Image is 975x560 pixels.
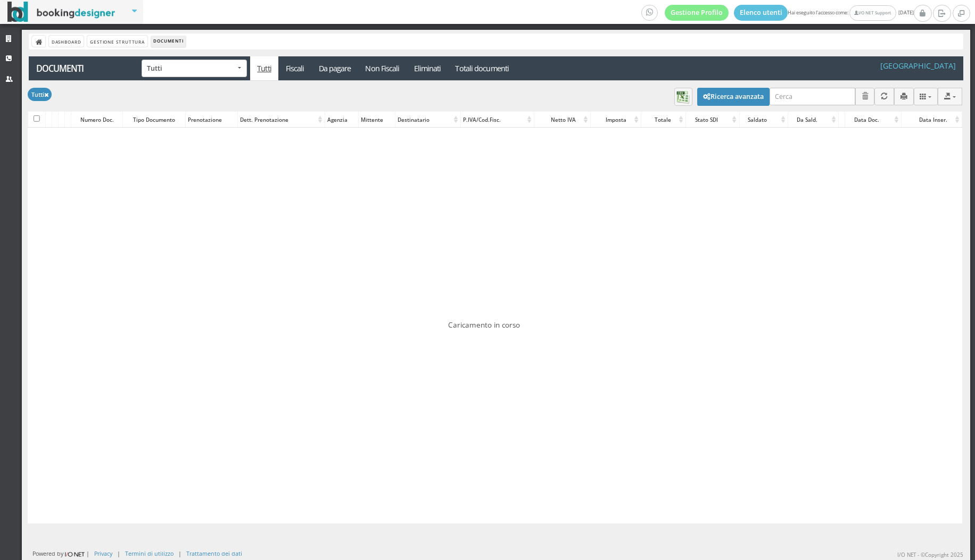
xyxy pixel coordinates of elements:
[29,56,139,80] a: Documenti
[697,88,770,106] button: Ricerca avanzata
[63,550,86,558] img: ionet_small_logo.png
[125,549,173,557] a: Termini di utilizzo
[87,36,147,47] a: Gestione Struttura
[151,36,186,47] li: Documenti
[676,90,690,104] img: csv-file.png
[358,56,407,80] a: Non Fiscali
[686,112,739,127] div: Stato SDI
[788,112,838,127] div: Da Sald.
[874,88,894,105] button: Aggiorna
[325,112,358,127] div: Agenzia
[461,112,534,127] div: P.IVA/Cod.Fisc.
[123,112,185,127] div: Tipo Documento
[448,320,520,330] span: Caricamento in corso
[448,56,516,80] a: Totali documenti
[880,61,956,70] h4: [GEOGRAPHIC_DATA]
[674,88,692,106] button: Download dei risultati in formato CSV
[845,112,901,127] div: Data Doc.
[902,112,962,127] div: Data Inser.
[641,112,685,127] div: Totale
[250,56,279,80] a: Tutti
[147,64,242,72] span: Tutti
[770,88,855,105] input: Cerca
[395,112,460,127] div: Destinatario
[142,60,247,77] button: Tutti
[534,112,590,127] div: Netto IVA
[849,5,896,21] a: I/O NET Support
[49,36,84,47] a: Dashboard
[407,56,448,80] a: Eliminati
[311,56,358,80] a: Da pagare
[178,549,181,557] div: |
[938,88,962,105] button: Export
[359,112,394,127] div: Mittente
[94,549,112,557] a: Privacy
[28,88,52,101] button: Tutti
[278,56,311,80] a: Fiscali
[665,5,729,21] a: Gestione Profilo
[740,112,788,127] div: Saldato
[32,549,89,558] div: Powered by |
[186,549,242,557] a: Trattamento dei dati
[238,112,325,127] div: Dett. Prenotazione
[117,549,120,557] div: |
[734,5,788,21] a: Elenco utenti
[7,2,115,22] img: BookingDesigner.com
[641,5,914,21] span: Hai eseguito l'accesso come: [DATE]
[591,112,641,127] div: Imposta
[186,112,237,127] div: Prenotazione
[71,112,122,127] div: Numero Doc.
